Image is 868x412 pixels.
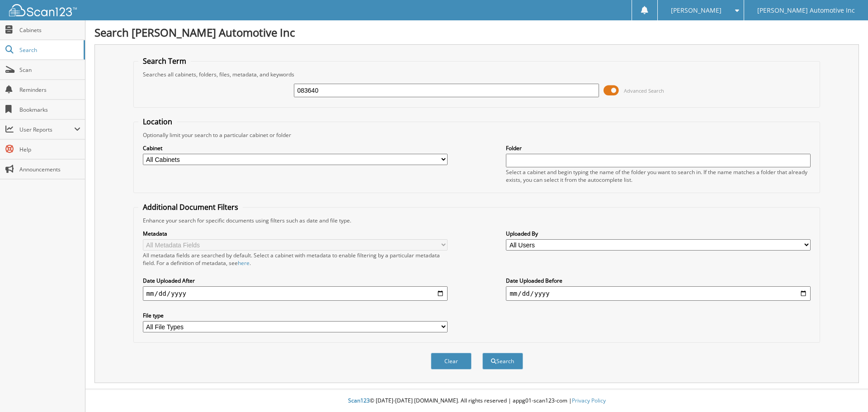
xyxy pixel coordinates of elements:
[506,144,811,152] label: Folder
[19,26,80,34] span: Cabinets
[671,8,722,13] span: [PERSON_NAME]
[143,277,448,284] label: Date Uploaded After
[143,230,448,237] label: Metadata
[143,312,448,319] label: File type
[431,353,472,369] button: Clear
[19,126,74,133] span: User Reports
[138,56,191,66] legend: Search Term
[506,230,811,237] label: Uploaded By
[138,202,243,212] legend: Additional Document Filters
[9,4,77,16] img: scan123-logo-white.svg
[238,259,250,267] a: here
[19,46,79,54] span: Search
[94,25,859,40] h1: Search [PERSON_NAME] Automotive Inc
[572,397,606,404] a: Privacy Policy
[482,353,523,369] button: Search
[506,286,811,301] input: end
[85,390,868,412] div: © [DATE]-[DATE] [DOMAIN_NAME]. All rights reserved | appg01-scan123-com |
[757,8,855,13] span: [PERSON_NAME] Automotive Inc
[19,166,80,173] span: Announcements
[143,251,448,267] div: All metadata fields are searched by default. Select a cabinet with metadata to enable filtering b...
[19,66,80,74] span: Scan
[506,277,811,284] label: Date Uploaded Before
[138,71,816,78] div: Searches all cabinets, folders, files, metadata, and keywords
[506,168,811,184] div: Select a cabinet and begin typing the name of the folder you want to search in. If the name match...
[138,131,816,139] div: Optionally limit your search to a particular cabinet or folder
[823,369,868,412] iframe: Chat Widget
[138,217,816,224] div: Enhance your search for specific documents using filters such as date and file type.
[19,146,80,153] span: Help
[138,117,177,127] legend: Location
[19,106,80,114] span: Bookmarks
[143,286,448,301] input: start
[348,397,370,404] span: Scan123
[19,86,80,94] span: Reminders
[143,144,448,152] label: Cabinet
[624,87,664,94] span: Advanced Search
